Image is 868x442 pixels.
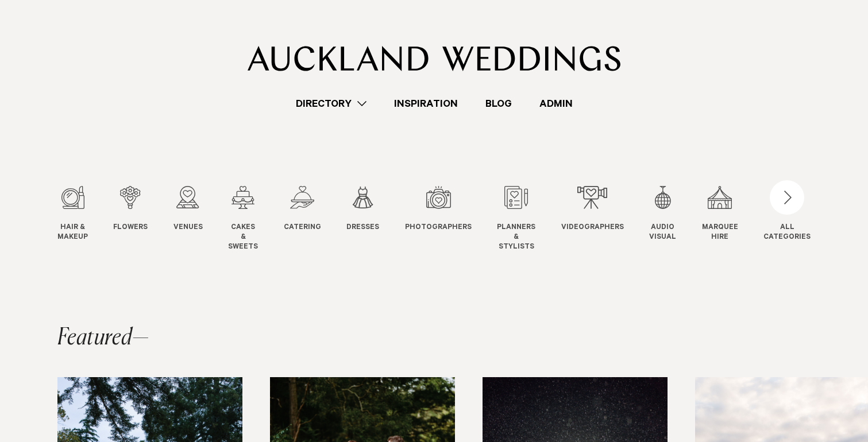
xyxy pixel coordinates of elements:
span: Hair & Makeup [57,223,88,243]
swiper-slide: 4 / 12 [228,186,281,252]
span: Dresses [346,223,379,233]
span: Catering [284,223,321,233]
swiper-slide: 2 / 12 [113,186,171,252]
a: Directory [282,96,380,111]
a: Venues [173,186,203,233]
a: Planners & Stylists [497,186,535,252]
span: Venues [173,223,203,233]
a: Photographers [405,186,472,233]
a: Marquee Hire [702,186,738,243]
swiper-slide: 9 / 12 [561,186,647,252]
a: Blog [472,96,526,111]
swiper-slide: 10 / 12 [649,186,699,252]
a: Catering [284,186,321,233]
swiper-slide: 11 / 12 [702,186,761,252]
img: Auckland Weddings Logo [248,46,620,71]
swiper-slide: 7 / 12 [405,186,495,252]
swiper-slide: 3 / 12 [173,186,226,252]
a: Dresses [346,186,379,233]
swiper-slide: 8 / 12 [497,186,558,252]
h2: Featured [57,327,149,350]
swiper-slide: 5 / 12 [284,186,344,252]
span: Photographers [405,223,472,233]
span: Planners & Stylists [497,223,535,252]
a: Audio Visual [649,186,676,243]
swiper-slide: 6 / 12 [346,186,402,252]
a: Cakes & Sweets [228,186,258,252]
a: Inspiration [380,96,472,111]
span: Videographers [561,223,624,233]
span: Cakes & Sweets [228,223,258,252]
a: Flowers [113,186,148,233]
button: ALLCATEGORIES [763,186,811,240]
span: Audio Visual [649,223,676,243]
a: Videographers [561,186,624,233]
a: Admin [526,96,587,111]
span: Marquee Hire [702,223,738,243]
a: Hair & Makeup [57,186,88,243]
swiper-slide: 1 / 12 [57,186,111,252]
div: ALL CATEGORIES [763,223,811,243]
span: Flowers [113,223,148,233]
